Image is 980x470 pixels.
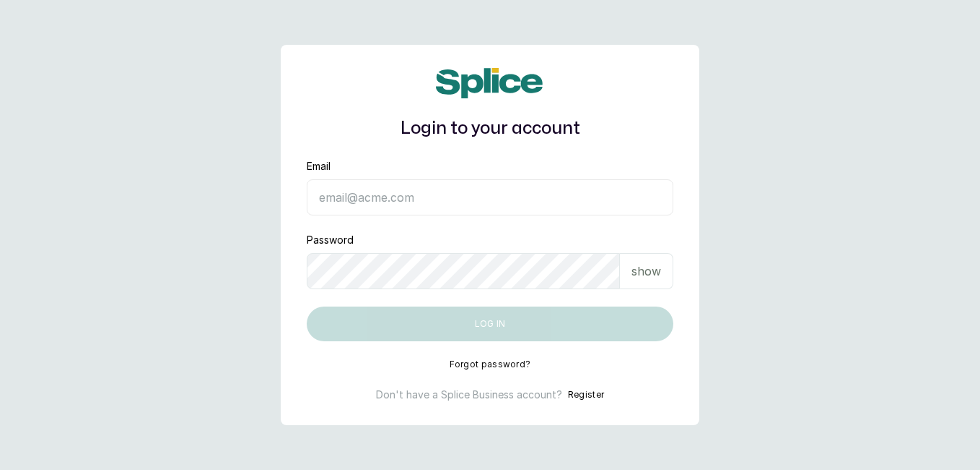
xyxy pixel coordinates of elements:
[307,159,331,174] label: Email
[631,262,661,280] p: show
[450,359,531,370] button: Forgot password?
[307,116,673,142] h1: Login to your account
[307,179,673,215] input: email@acme.com
[307,233,354,247] label: Password
[568,388,604,402] button: Register
[376,388,562,402] p: Don't have a Splice Business account?
[307,307,673,341] button: Log in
